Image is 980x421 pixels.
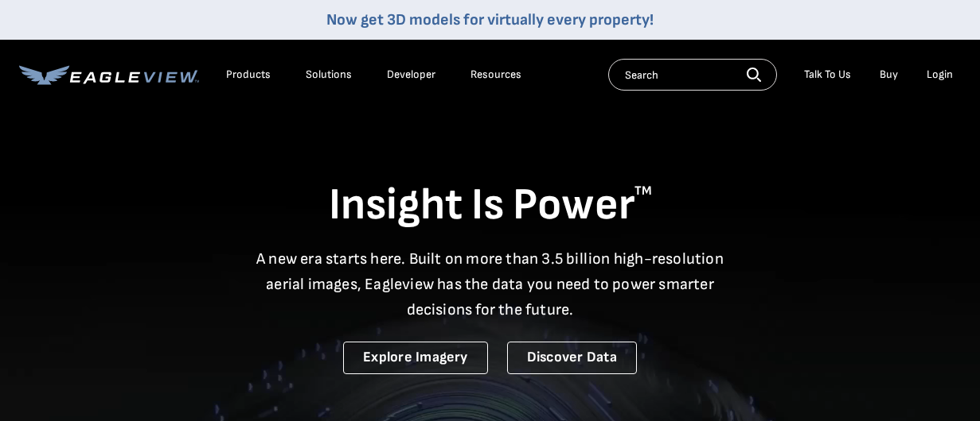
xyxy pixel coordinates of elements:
[387,68,435,82] a: Developer
[880,68,898,82] a: Buy
[804,68,851,82] div: Talk To Us
[19,178,961,234] h1: Insight Is Power
[326,10,654,29] a: Now get 3D models for virtually every property!
[247,246,734,323] p: A new era starts here. Built on more than 3.5 billion high-resolution aerial images, Eagleview ha...
[470,68,521,82] div: Resources
[507,342,637,374] a: Discover Data
[343,342,488,374] a: Explore Imagery
[634,183,652,199] sup: TM
[608,59,777,91] input: Search
[226,68,271,82] div: Products
[927,68,953,82] div: Login
[306,68,352,82] div: Solutions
